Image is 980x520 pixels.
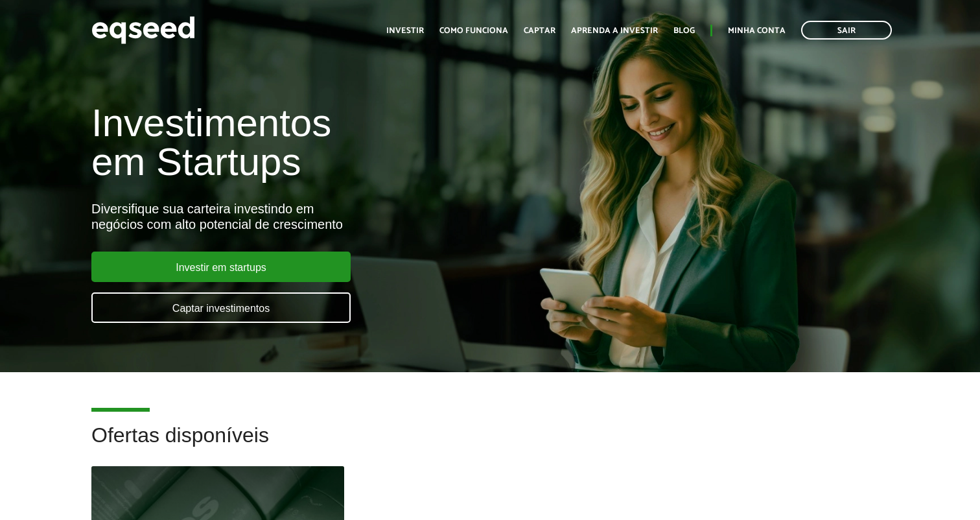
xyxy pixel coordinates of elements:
a: Investir em startups [91,252,351,282]
img: EqSeed [91,13,195,47]
div: Diversifique sua carteira investindo em negócios com alto potencial de crescimento [91,201,562,232]
h2: Ofertas disponíveis [91,424,889,466]
a: Sair [801,21,892,40]
a: Captar investimentos [91,292,351,323]
a: Aprenda a investir [571,27,658,35]
a: Minha conta [728,27,786,35]
a: Captar [524,27,555,35]
a: Como funciona [439,27,508,35]
h1: Investimentos em Startups [91,104,562,182]
a: Investir [386,27,424,35]
a: Blog [673,27,695,35]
